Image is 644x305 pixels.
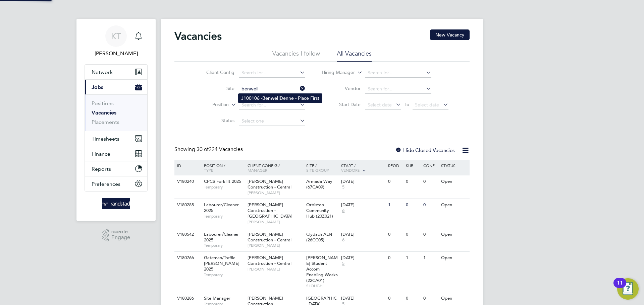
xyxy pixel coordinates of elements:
[617,278,639,300] button: Open Resource Center, 11 new notifications
[430,29,470,40] button: New Vacancy
[196,118,234,124] label: Status
[85,94,147,131] div: Jobs
[365,84,431,94] input: Search for...
[306,255,338,283] span: [PERSON_NAME] Student Accom Enabling Works (22CA01)
[204,178,241,184] span: CPCS Forklift 2025
[404,252,422,264] div: 1
[306,202,333,219] span: Orbiston Community Hub (20Z021)
[248,178,291,190] span: [PERSON_NAME] Construction - Central
[341,208,345,214] span: 6
[404,292,422,305] div: 0
[92,181,120,187] span: Preferences
[85,25,148,58] a: KT[PERSON_NAME]
[85,161,147,176] button: Reports
[248,266,303,272] span: [PERSON_NAME]
[238,94,322,103] li: J100106 - Denne - Place First
[204,272,244,278] span: Temporary
[85,198,148,209] a: Go to home page
[174,29,222,43] h2: Vacancies
[92,69,113,75] span: Network
[85,176,147,191] button: Preferences
[341,184,345,190] span: 5
[85,50,148,58] span: Kieran Trotter
[415,102,439,108] span: Select date
[175,252,199,264] div: V180766
[422,228,439,241] div: 0
[111,32,121,41] span: KT
[85,80,147,94] button: Jobs
[196,85,234,91] label: Site
[337,50,372,62] li: All Vacancies
[111,235,130,240] span: Engage
[239,84,305,94] input: Search for...
[174,146,244,153] div: Showing
[196,69,234,75] label: Client Config
[341,255,385,261] div: [DATE]
[190,101,229,108] label: Position
[204,202,239,213] span: Labourer/Cleaner 2025
[316,69,355,76] label: Hiring Manager
[92,119,119,125] a: Placements
[404,160,422,171] div: Sub
[341,202,385,208] div: [DATE]
[422,175,439,188] div: 0
[175,160,199,171] div: ID
[365,68,431,78] input: Search for...
[402,100,411,109] span: To
[439,160,469,171] div: Status
[248,219,303,225] span: [PERSON_NAME]
[204,231,239,243] span: Labourer/Cleaner 2025
[322,101,361,107] label: Start Date
[239,68,305,78] input: Search for...
[175,199,199,211] div: V180285
[111,229,130,235] span: Powered by
[92,109,116,116] a: Vacancies
[386,160,404,171] div: Reqd
[386,292,404,305] div: 0
[368,102,392,108] span: Select date
[404,199,422,211] div: 0
[341,261,345,266] span: 5
[439,292,469,305] div: Open
[85,65,147,79] button: Network
[341,179,385,184] div: [DATE]
[272,50,320,62] li: Vacancies I follow
[199,160,246,176] div: Position /
[341,232,385,237] div: [DATE]
[85,146,147,161] button: Finance
[422,199,439,211] div: 0
[175,175,199,188] div: V180240
[92,84,103,90] span: Jobs
[204,295,230,301] span: Site Manager
[204,167,213,173] span: Type
[322,85,361,91] label: Vendor
[439,228,469,241] div: Open
[306,283,338,289] span: SLOUGH
[439,199,469,211] div: Open
[248,190,303,196] span: [PERSON_NAME]
[617,283,623,292] div: 11
[197,146,209,153] span: 30 of
[422,292,439,305] div: 0
[204,255,239,272] span: Gateman/Traffic [PERSON_NAME] 2025
[248,202,292,219] span: [PERSON_NAME] Construction - [GEOGRAPHIC_DATA]
[422,160,439,171] div: Conf
[395,147,455,153] label: Hide Closed Vacancies
[204,243,244,248] span: Temporary
[386,175,404,188] div: 0
[246,160,305,176] div: Client Config /
[92,151,110,157] span: Finance
[305,160,340,176] div: Site /
[386,228,404,241] div: 0
[341,237,345,243] span: 6
[306,231,332,243] span: Clydach ALN (26CC05)
[85,131,147,146] button: Timesheets
[239,117,305,126] input: Select one
[175,228,199,241] div: V180542
[262,95,280,101] b: Benwell
[175,292,199,305] div: V180286
[404,228,422,241] div: 0
[92,136,119,142] span: Timesheets
[386,199,404,211] div: 1
[341,296,385,301] div: [DATE]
